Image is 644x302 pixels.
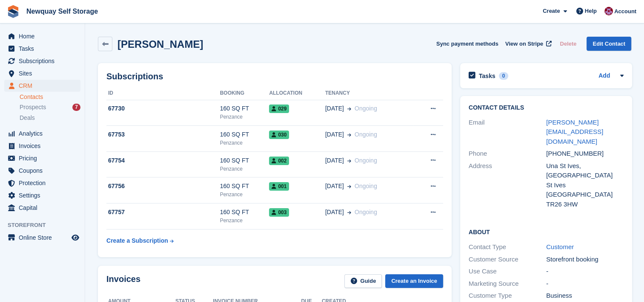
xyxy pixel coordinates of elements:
div: - [546,267,624,276]
div: Business [546,291,624,301]
span: Storefront [8,221,85,229]
div: Penzance [220,191,269,198]
div: Email [469,118,546,147]
span: Ongoing [355,209,377,215]
a: Guide [344,274,382,288]
a: menu [4,30,80,42]
button: Delete [556,37,580,51]
a: Customer [546,243,574,250]
a: menu [4,189,80,201]
a: [PERSON_NAME][EMAIL_ADDRESS][DOMAIN_NAME] [546,119,603,145]
span: Capital [19,202,70,214]
span: Prospects [20,103,46,111]
span: Online Store [19,232,70,244]
span: Deals [20,114,35,122]
span: Coupons [19,165,70,177]
div: Contact Type [469,242,546,252]
a: Preview store [70,232,80,243]
span: Protection [19,177,70,189]
div: Create a Subscription [106,236,168,245]
a: Contacts [20,93,80,101]
div: 160 SQ FT [220,104,269,113]
div: Penzance [220,217,269,224]
span: Subscriptions [19,55,70,67]
div: 67730 [106,104,220,113]
a: Prospects 7 [20,103,80,112]
div: TR26 3HW [546,200,624,209]
span: 002 [269,157,289,165]
div: 160 SQ FT [220,182,269,191]
div: St Ives [546,180,624,190]
span: Help [585,7,597,15]
div: Penzance [220,165,269,173]
span: 003 [269,208,289,217]
a: menu [4,165,80,177]
span: Tasks [19,43,70,55]
h2: [PERSON_NAME] [117,38,203,50]
div: Use Case [469,267,546,276]
a: Add [598,71,610,81]
span: [DATE] [325,104,344,113]
div: 67756 [106,182,220,191]
span: Invoices [19,140,70,152]
th: Booking [220,87,269,100]
div: Customer Source [469,255,546,264]
div: 67753 [106,130,220,139]
button: Sync payment methods [436,37,498,51]
span: Analytics [19,128,70,139]
div: 7 [72,104,80,111]
span: Ongoing [355,183,377,189]
img: stora-icon-8386f47178a22dfd0bd8f6a31ec36ba5ce8667c1dd55bd0f319d3a0aa187defe.svg [7,5,20,18]
span: 001 [269,182,289,191]
a: Edit Contact [587,37,631,51]
div: 67754 [106,156,220,165]
img: Paul Upson [604,7,613,15]
h2: Tasks [479,72,495,80]
div: Storefront booking [546,255,624,264]
div: 0 [499,72,509,80]
span: Ongoing [355,105,377,112]
span: [DATE] [325,156,344,165]
a: menu [4,202,80,214]
span: CRM [19,80,70,92]
div: Penzance [220,113,269,121]
a: menu [4,140,80,152]
span: Create [543,7,560,15]
a: menu [4,80,80,92]
a: menu [4,128,80,139]
a: menu [4,67,80,79]
span: [DATE] [325,182,344,191]
h2: Invoices [106,274,140,288]
a: Create a Subscription [106,233,174,249]
span: Account [614,7,636,16]
div: 160 SQ FT [220,156,269,165]
a: menu [4,43,80,55]
div: Una St Ives, [GEOGRAPHIC_DATA] [546,161,624,180]
span: [DATE] [325,208,344,217]
h2: Contact Details [469,105,624,111]
a: menu [4,152,80,164]
span: Home [19,30,70,42]
a: Create an Invoice [385,274,443,288]
span: 030 [269,131,289,139]
th: Tenancy [325,87,413,100]
a: View on Stripe [502,37,553,51]
div: - [546,279,624,289]
span: Ongoing [355,131,377,138]
span: Sites [19,67,70,79]
span: 029 [269,105,289,113]
span: View on Stripe [505,40,543,48]
div: 160 SQ FT [220,130,269,139]
a: menu [4,177,80,189]
a: menu [4,55,80,67]
div: Marketing Source [469,279,546,289]
div: [GEOGRAPHIC_DATA] [546,190,624,200]
div: 67757 [106,208,220,217]
h2: Subscriptions [106,72,443,81]
div: Penzance [220,139,269,147]
div: [PHONE_NUMBER] [546,149,624,159]
span: Pricing [19,152,70,164]
span: Ongoing [355,157,377,164]
span: [DATE] [325,130,344,139]
div: Customer Type [469,291,546,301]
